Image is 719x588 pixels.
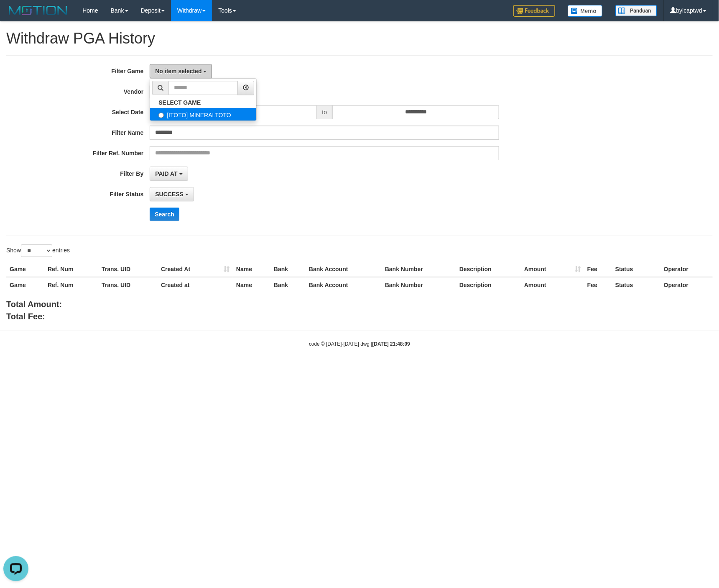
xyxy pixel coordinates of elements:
[456,262,521,277] th: Description
[98,262,158,277] th: Trans. UID
[612,277,660,293] th: Status
[6,312,45,321] b: Total Fee:
[521,277,584,293] th: Amount
[584,262,612,277] th: Fee
[6,4,70,17] img: MOTION_logo.png
[513,5,555,17] img: Feedback.jpg
[150,64,212,78] button: No item selected
[150,167,188,181] button: PAID AT
[44,262,98,277] th: Ref. Num
[155,170,177,177] span: PAID AT
[568,5,603,17] img: Button%20Memo.svg
[306,262,382,277] th: Bank Account
[521,262,584,277] th: Amount
[150,97,256,108] a: SELECT GAME
[584,277,612,293] th: Fee
[382,277,456,293] th: Bank Number
[44,277,98,293] th: Ref. Num
[6,277,44,293] th: Game
[21,244,52,257] select: Showentries
[150,108,256,121] label: [ITOTO] MINERALTOTO
[660,262,713,277] th: Operator
[150,187,194,201] button: SUCCESS
[6,244,70,257] label: Show entries
[233,277,270,293] th: Name
[270,262,306,277] th: Bank
[660,277,713,293] th: Operator
[155,68,201,74] span: No item selected
[150,208,179,221] button: Search
[98,277,158,293] th: Trans. UID
[372,341,410,347] strong: [DATE] 21:48:09
[3,3,28,28] button: Open LiveChat chat widget
[6,300,62,309] b: Total Amount:
[158,113,164,118] input: [ITOTO] MINERALTOTO
[612,262,660,277] th: Status
[158,277,233,293] th: Created at
[382,262,456,277] th: Bank Number
[6,262,44,277] th: Game
[270,277,306,293] th: Bank
[155,191,184,198] span: SUCCESS
[317,105,333,119] span: to
[456,277,521,293] th: Description
[6,30,713,47] h1: Withdraw PGA History
[158,99,201,106] b: SELECT GAME
[306,277,382,293] th: Bank Account
[309,341,410,347] small: code © [DATE]-[DATE] dwg |
[158,262,233,277] th: Created At
[615,5,657,16] img: panduan.png
[233,262,270,277] th: Name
